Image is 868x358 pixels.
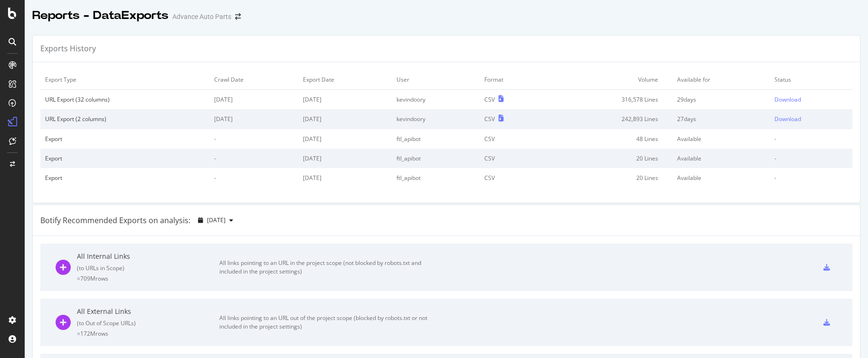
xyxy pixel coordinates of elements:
[298,129,391,149] td: [DATE]
[484,95,495,104] div: CSV
[32,8,169,24] div: Reports - DataExports
[209,168,298,188] td: -
[480,168,546,188] td: CSV
[45,174,205,182] div: Export
[298,109,391,129] td: [DATE]
[823,264,830,271] div: csv-export
[209,109,298,129] td: [DATE]
[546,168,672,188] td: 20 Lines
[298,149,391,168] td: [DATE]
[40,70,209,90] td: Export Type
[235,13,241,20] div: arrow-right-arrow-left
[480,129,546,149] td: CSV
[209,149,298,168] td: -
[677,135,765,143] div: Available
[45,154,205,162] div: Export
[392,90,480,110] td: kevindoory
[774,95,848,104] a: Download
[546,70,672,90] td: Volume
[480,149,546,168] td: CSV
[219,259,433,276] div: All links pointing to an URL in the project scope (not blocked by robots.txt and included in the ...
[770,70,852,90] td: Status
[546,109,672,129] td: 242,893 Lines
[770,168,852,188] td: -
[172,12,231,21] div: Advance Auto Parts
[77,319,219,327] div: ( to Out of Scope URLs )
[770,149,852,168] td: -
[77,274,219,283] div: = 709M rows
[45,95,205,104] div: URL Export (32 columns)
[823,319,830,326] div: csv-export
[480,70,546,90] td: Format
[484,115,495,123] div: CSV
[392,109,480,129] td: kevindoory
[219,314,433,331] div: All links pointing to an URL out of the project scope (blocked by robots.txt or not included in t...
[672,90,770,110] td: 29 days
[672,70,770,90] td: Available for
[194,213,237,228] button: [DATE]
[45,115,205,123] div: URL Export (2 columns)
[77,264,219,272] div: ( to URLs in Scope )
[298,90,391,110] td: [DATE]
[677,154,765,162] div: Available
[392,168,480,188] td: ftl_apibot
[546,129,672,149] td: 48 Lines
[774,115,848,123] a: Download
[209,70,298,90] td: Crawl Date
[774,95,801,104] div: Download
[209,129,298,149] td: -
[298,168,391,188] td: [DATE]
[392,149,480,168] td: ftl_apibot
[770,129,852,149] td: -
[209,90,298,110] td: [DATE]
[392,70,480,90] td: User
[207,216,226,224] span: 2025 Jul. 5th
[392,129,480,149] td: ftl_apibot
[836,326,859,349] iframe: Intercom live chat
[40,215,190,226] div: Botify Recommended Exports on analysis:
[672,109,770,129] td: 27 days
[677,174,765,182] div: Available
[40,43,96,54] div: Exports History
[45,135,205,143] div: Export
[77,330,219,338] div: = 172M rows
[77,252,219,261] div: All Internal Links
[546,149,672,168] td: 20 Lines
[298,70,391,90] td: Export Date
[77,307,219,316] div: All External Links
[546,90,672,110] td: 316,578 Lines
[774,115,801,123] div: Download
